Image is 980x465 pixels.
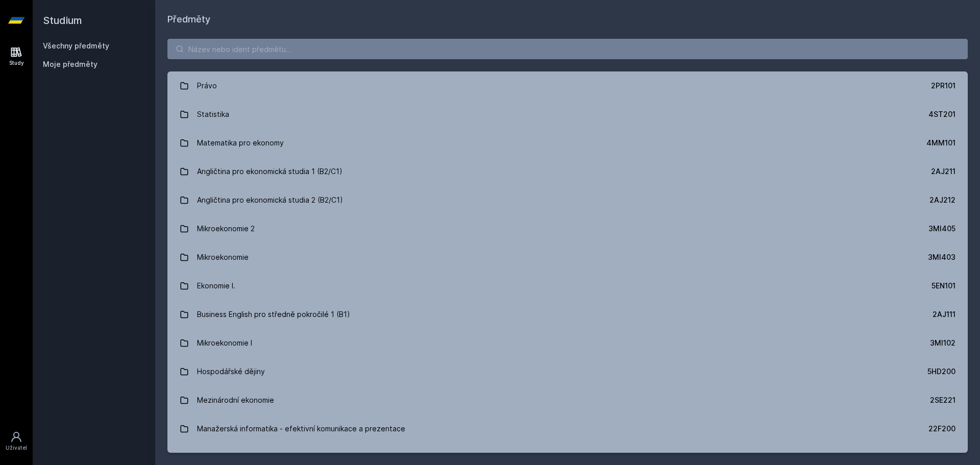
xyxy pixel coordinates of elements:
[197,361,265,382] div: Hospodářské dějiny
[167,386,968,414] a: Mezinárodní ekonomie 2SE221
[9,59,24,67] div: Study
[2,41,31,72] a: Study
[197,218,255,239] div: Mikroekonomie 2
[197,419,405,439] div: Manažerská informatika - efektivní komunikace a prezentace
[928,224,955,234] div: 3MI405
[928,109,955,119] div: 4ST201
[197,161,342,182] div: Angličtina pro ekonomická studia 1 (B2/C1)
[167,272,968,300] a: Ekonomie I. 5EN101
[930,395,955,405] div: 2SE221
[167,71,968,100] a: Právo 2PR101
[930,338,955,348] div: 3MI102
[43,59,97,69] span: Moje předměty
[167,186,968,214] a: Angličtina pro ekonomická studia 2 (B2/C1) 2AJ212
[197,76,217,96] div: Právo
[167,243,968,272] a: Mikroekonomie 3MI403
[167,214,968,243] a: Mikroekonomie 2 3MI405
[167,357,968,386] a: Hospodářské dějiny 5HD200
[167,300,968,329] a: Business English pro středně pokročilé 1 (B1) 2AJ111
[167,12,968,27] h1: Předměty
[197,304,350,325] div: Business English pro středně pokročilé 1 (B1)
[167,39,968,59] input: Název nebo ident předmětu…
[928,252,955,262] div: 3MI403
[197,333,252,353] div: Mikroekonomie I
[43,41,109,50] a: Všechny předměty
[927,366,955,377] div: 5HD200
[167,100,968,129] a: Statistika 4ST201
[6,444,27,452] div: Uživatel
[197,390,274,410] div: Mezinárodní ekonomie
[197,133,284,153] div: Matematika pro ekonomy
[167,414,968,443] a: Manažerská informatika - efektivní komunikace a prezentace 22F200
[931,81,955,91] div: 2PR101
[929,195,955,205] div: 2AJ212
[197,247,249,267] div: Mikroekonomie
[928,424,955,434] div: 22F200
[197,276,235,296] div: Ekonomie I.
[932,281,955,291] div: 5EN101
[167,157,968,186] a: Angličtina pro ekonomická studia 1 (B2/C1) 2AJ211
[197,104,229,125] div: Statistika
[931,166,955,177] div: 2AJ211
[931,452,955,462] div: 1FU201
[197,190,343,210] div: Angličtina pro ekonomická studia 2 (B2/C1)
[933,309,955,320] div: 2AJ111
[167,329,968,357] a: Mikroekonomie I 3MI102
[167,129,968,157] a: Matematika pro ekonomy 4MM101
[926,138,955,148] div: 4MM101
[2,426,31,457] a: Uživatel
